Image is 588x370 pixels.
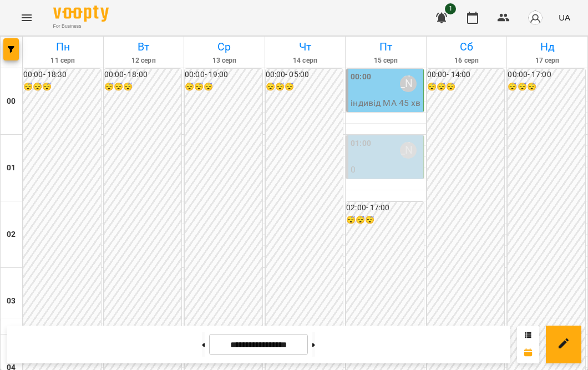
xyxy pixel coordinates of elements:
[186,38,263,55] h6: Ср
[24,38,102,55] h6: Пн
[347,55,424,66] h6: 15 серп
[528,10,543,26] img: avatar_s.png
[508,81,585,93] h6: 😴😴😴
[428,55,505,66] h6: 16 серп
[346,214,424,226] h6: 😴😴😴
[400,142,417,159] div: Божко Олександра
[400,75,417,92] div: Божко Олександра
[351,138,371,150] label: 01:00
[104,81,182,93] h6: 😴😴😴
[7,229,16,241] h6: 02
[509,55,586,66] h6: 17 серп
[7,162,16,174] h6: 01
[351,176,421,216] p: індивід МА 45 хв ([PERSON_NAME])
[554,7,575,28] button: UA
[24,55,102,66] h6: 11 серп
[559,12,570,23] span: UA
[351,163,421,176] p: 0
[23,69,101,81] h6: 00:00 - 18:30
[427,69,505,81] h6: 00:00 - 14:00
[104,69,182,81] h6: 00:00 - 18:00
[105,38,183,55] h6: Вт
[7,95,16,108] h6: 00
[267,38,344,55] h6: Чт
[7,295,16,307] h6: 03
[186,55,263,66] h6: 13 серп
[347,38,424,55] h6: Пт
[266,81,343,93] h6: 😴😴😴
[105,55,183,66] h6: 12 серп
[267,55,344,66] h6: 14 серп
[509,38,586,55] h6: Нд
[53,6,109,22] img: Voopty Logo
[445,3,456,14] span: 1
[185,81,262,93] h6: 😴😴😴
[13,4,40,31] button: Menu
[266,69,343,81] h6: 00:00 - 05:00
[428,38,505,55] h6: Сб
[427,81,505,93] h6: 😴😴😴
[346,202,424,214] h6: 02:00 - 17:00
[351,97,421,123] p: індивід МА 45 хв - [PERSON_NAME]
[53,23,109,30] span: For Business
[23,81,101,93] h6: 😴😴😴
[185,69,262,81] h6: 00:00 - 19:00
[351,71,371,83] label: 00:00
[508,69,585,81] h6: 00:00 - 17:00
